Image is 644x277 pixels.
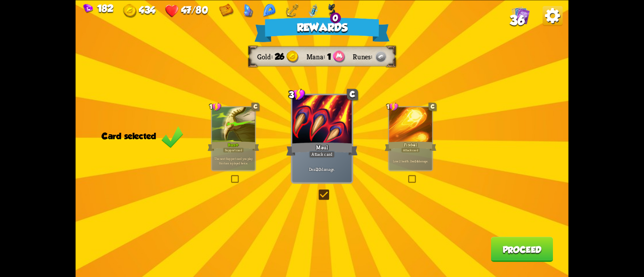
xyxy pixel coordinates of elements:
div: Attack card [401,147,420,152]
img: Cat Statue - Playing a Claw card increases damage for all Scratch cards by 1 for current battle. [328,4,337,18]
div: 1 [209,102,221,111]
img: Gold.png [286,50,298,62]
div: View all the cards in your deck [512,6,530,26]
b: 20 [316,166,321,172]
p: The next Support card you play this turn is played twice. [213,156,254,165]
div: Fireball [385,140,437,152]
div: Rewards [255,17,390,42]
img: Arcane Diploma - Whenever using an ability, deal 5 damage to all enemies. [308,4,318,18]
div: Gold [257,52,274,61]
img: Ruler - Increase damage of Scratch, Claw and Maul cards by 2. [263,4,276,18]
div: Card selected [102,131,183,141]
div: Burst+ [208,140,260,152]
div: C [252,103,260,111]
p: Lose 2 health. Deal damage. [390,158,431,162]
div: C [347,88,358,100]
p: Deal damage. [294,166,351,172]
div: Gems [84,3,114,14]
button: Proceed [491,237,553,262]
span: 36 [510,13,524,28]
img: Heart.png [165,4,179,18]
img: Mana_Points.png [333,50,345,62]
img: Options_Button.png [543,6,563,26]
div: Maul [286,141,358,157]
span: 47/80 [181,4,208,15]
div: C [429,103,437,111]
div: Health [165,4,208,18]
img: Metal.png [374,50,386,62]
img: Cards_Icon.png [512,6,530,24]
div: 0 [330,13,341,23]
img: Anchor - Start each combat with 10 armor. [285,4,299,18]
span: 1 [327,52,331,62]
span: 26 [275,52,285,62]
div: Runes [353,52,374,61]
img: Crystal - Defeating each map's boss will award you extra gems after finishing the game. [244,4,254,18]
div: Support card [223,147,244,152]
img: Map - Reveal all path points on the map. [219,4,234,18]
span: 434 [139,4,155,15]
div: 3 [289,88,305,101]
img: Gem.png [84,4,93,13]
img: Green_Check_Mark_Icon.png [161,125,183,148]
div: Mana [306,52,327,61]
img: Gold.png [123,4,137,18]
div: Gold [123,4,155,18]
div: Attack card [309,151,335,158]
b: 14 [415,158,418,162]
div: 1 [386,102,398,111]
